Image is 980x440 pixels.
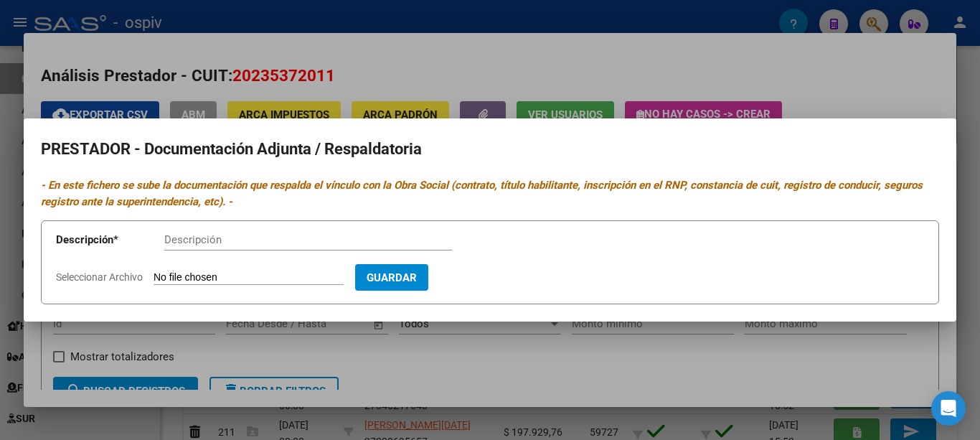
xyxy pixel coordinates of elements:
[56,271,143,283] span: Seleccionar Archivo
[367,271,417,284] span: Guardar
[41,179,923,208] i: - En este fichero se sube la documentación que respalda el vínculo con la Obra Social (contrato, ...
[931,391,966,426] div: Open Intercom Messenger
[41,136,939,163] h2: PRESTADOR - Documentación Adjunta / Respaldatoria
[56,232,164,248] p: Descripción
[355,264,428,291] button: Guardar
